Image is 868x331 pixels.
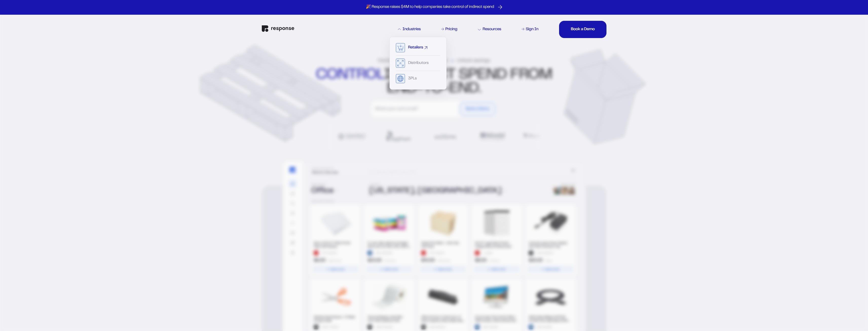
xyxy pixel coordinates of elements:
div: indirect spend from end-to-end. [315,68,553,96]
div: 3PLs [408,77,417,81]
button: 3PLs [408,77,421,81]
div: Resources [478,27,501,31]
div: Industries [398,27,421,31]
input: What's your work email? [373,102,458,116]
div: [US_STATE], [GEOGRAPHIC_DATA] [369,187,545,195]
span: Unlock savings. [457,58,490,63]
div: Distributors [408,61,429,65]
div: Office [311,187,363,195]
a: Pricing [440,26,458,32]
a: Response Home [262,25,294,33]
p: 🎉 Response raises $4M to help companies take control of indirect spend [366,5,494,10]
div: Retailers [408,46,423,50]
strong: control [316,68,384,82]
button: Retailers [408,46,427,50]
a: Sign In [521,26,539,32]
img: Response Logo [262,25,294,32]
div: Book a Demo [466,107,489,111]
button: Distributors [408,61,433,65]
div: Sign In [526,27,538,31]
div: Pricing [445,27,457,31]
button: Book a DemoBook a DemoBook a DemoBook a DemoBook a DemoBook a DemoBook a Demo [559,21,606,38]
button: Book a Demo [459,102,495,116]
div: Book a Demo [571,27,595,31]
div: Centralize orders, control spend [378,58,491,63]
